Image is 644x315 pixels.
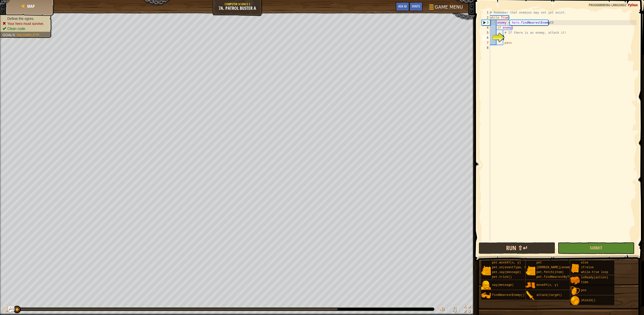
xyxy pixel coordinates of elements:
[3,16,48,21] li: Defeat the ogres.
[396,2,409,11] button: Ask AI
[481,281,491,290] img: portrait.png
[451,305,457,313] span: ♫
[482,40,490,45] div: 7
[482,20,490,25] div: 3
[7,27,26,31] span: Clean code.
[425,2,466,14] button: Game Menu
[628,3,638,7] span: Python
[481,291,491,300] img: portrait.png
[482,45,490,50] div: 8
[3,21,48,26] li: Your hero must survive.
[482,25,490,30] div: 4
[17,33,39,37] span: Incomplete
[8,306,14,312] button: Ask AI
[482,35,490,40] div: 6
[590,245,602,251] span: Submit
[492,283,514,287] span: say(message)
[26,4,35,9] a: Map
[570,263,580,273] img: portrait.png
[589,3,626,7] span: Programming language
[479,242,555,254] button: Run ⇧↵
[581,289,587,292] span: pos
[412,4,420,9] span: Hints
[537,293,562,297] span: attack(target)
[581,276,608,279] span: isReady(action)
[3,26,48,31] li: Clean code.
[581,261,588,264] span: else
[27,4,35,9] span: Map
[3,33,15,37] span: Goals
[570,286,580,295] img: portrait.png
[581,266,594,269] span: if/else
[482,30,490,35] div: 5
[492,271,521,274] span: pet.say(message)
[537,275,585,279] span: pet.findNearestByType(type)
[492,293,525,297] span: findNearestEnemy()
[492,266,539,269] span: pet.on(eventType, handler)
[481,266,491,275] img: portrait.png
[570,296,580,305] img: portrait.png
[492,261,521,264] span: pet.moveXY(x, y)
[3,305,13,315] button: Ctrl + P: Pause
[537,261,542,264] span: pet
[570,276,580,285] img: portrait.png
[526,291,535,300] img: portrait.png
[7,22,44,26] span: Your hero must survive.
[558,242,634,254] button: Submit
[537,283,558,287] span: moveXY(x, y)
[492,275,512,279] span: pet.trick()
[526,266,535,275] img: portrait.png
[581,271,608,274] span: while-true loop
[626,3,628,7] span: :
[537,271,564,274] span: pet.fetch(item)
[7,17,34,21] span: Defeat the ogres.
[581,299,596,302] span: shield()
[438,305,448,315] button: Adjust volume
[482,15,490,20] div: 2
[435,4,463,10] span: Game Menu
[15,33,17,37] span: :
[581,281,588,284] span: time
[537,266,573,269] span: [DOMAIN_NAME](enemy)
[482,10,490,15] div: 1
[462,305,472,315] button: Toggle fullscreen
[398,4,407,9] span: Ask AI
[526,281,535,290] img: portrait.png
[450,305,460,315] button: ♫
